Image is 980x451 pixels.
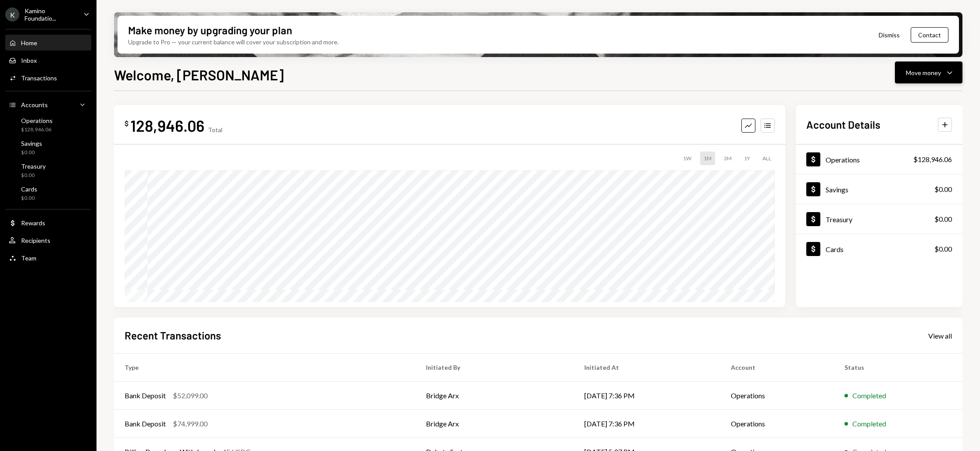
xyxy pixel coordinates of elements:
div: $0.00 [21,195,37,202]
a: Inbox [5,52,91,68]
a: Operations$128,946.06 [796,144,962,174]
div: Cards [21,185,37,193]
div: Cards [826,245,844,253]
td: Bridge Arx [415,382,574,410]
a: Team [5,250,91,266]
a: View all [928,331,952,340]
h2: Recent Transactions [125,328,221,343]
div: Rewards [21,219,45,227]
div: Operations [826,155,860,164]
div: Treasury [21,162,46,170]
div: View all [928,332,952,340]
a: Rewards [5,215,91,231]
div: $128,946.06 [21,126,53,133]
h2: Account Details [806,117,880,132]
div: Savings [21,140,42,147]
div: $ [125,119,129,128]
a: Operations$128,946.06 [5,114,91,135]
a: Recipients [5,232,91,248]
a: Accounts [5,97,91,112]
div: 1M [700,152,715,165]
div: Accounts [21,101,48,108]
a: Treasury$0.00 [5,160,91,181]
a: Home [5,35,91,51]
button: Contact [911,27,948,43]
td: Bridge Arx [415,410,574,438]
div: Make money by upgrading your plan [128,23,292,37]
th: Initiated At [574,354,720,382]
div: $0.00 [21,172,46,179]
div: Home [21,39,37,47]
a: Cards$0.00 [5,183,91,204]
div: Bank Deposit [125,390,166,401]
div: Transactions [21,74,57,82]
a: Transactions [5,70,91,86]
div: $0.00 [21,149,42,156]
div: Move money [906,68,941,77]
h1: Welcome, [PERSON_NAME] [114,66,284,83]
div: $0.00 [934,184,952,195]
div: 128,946.06 [130,115,204,135]
th: Initiated By [415,354,574,382]
div: Bank Deposit [125,419,166,429]
th: Status [834,354,962,382]
th: Account [720,354,833,382]
div: Total [208,126,222,133]
div: $74,999.00 [173,419,207,429]
div: Operations [21,117,53,124]
div: Upgrade to Pro — your current balance will cover your subscription and more. [128,37,339,47]
div: $0.00 [934,214,952,224]
div: 3M [720,152,735,165]
button: Move money [895,61,962,83]
a: Savings$0.00 [796,174,962,204]
a: Cards$0.00 [796,234,962,263]
div: K [5,7,19,22]
div: 1Y [740,152,754,165]
div: Inbox [21,57,37,64]
div: Completed [852,419,886,429]
div: Recipients [21,237,50,244]
th: Type [114,354,415,382]
div: Kamino Foundatio... [25,7,76,22]
td: Operations [720,382,833,410]
div: Completed [852,390,886,401]
td: [DATE] 7:36 PM [574,410,720,438]
div: Savings [826,185,848,194]
button: Dismiss [868,25,911,45]
div: 1W [680,152,695,165]
div: Treasury [826,215,852,224]
div: $0.00 [934,244,952,254]
a: Treasury$0.00 [796,204,962,234]
td: [DATE] 7:36 PM [574,382,720,410]
div: $52,099.00 [173,390,207,401]
td: Operations [720,410,833,438]
div: ALL [759,152,775,165]
a: Savings$0.00 [5,137,91,158]
div: Team [21,254,36,262]
div: $128,946.06 [913,154,952,165]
